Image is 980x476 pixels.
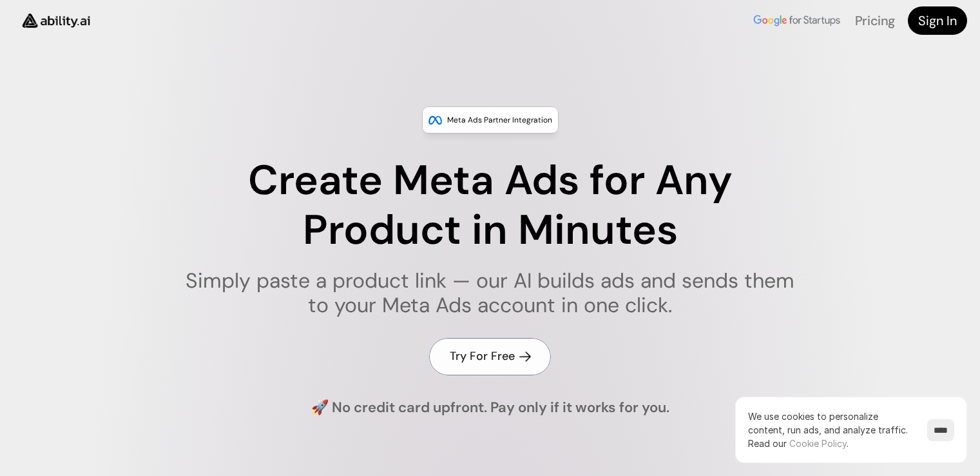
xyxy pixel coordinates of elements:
h1: Create Meta Ads for Any Product in Minutes [177,156,803,255]
a: Try For Free [429,338,551,375]
p: We use cookies to personalize content, run ads, and analyze traffic. [748,410,914,450]
h4: Try For Free [450,348,515,364]
span: Read our . [748,438,849,449]
a: Sign In [908,6,967,35]
p: Meta Ads Partner Integration [447,114,552,126]
a: Cookie Policy [789,438,847,449]
h4: 🚀 No credit card upfront. Pay only if it works for you. [311,398,669,418]
h4: Sign In [918,12,957,30]
a: Pricing [855,12,895,29]
h1: Simply paste a product link — our AI builds ads and sends them to your Meta Ads account in one cl... [177,268,803,318]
